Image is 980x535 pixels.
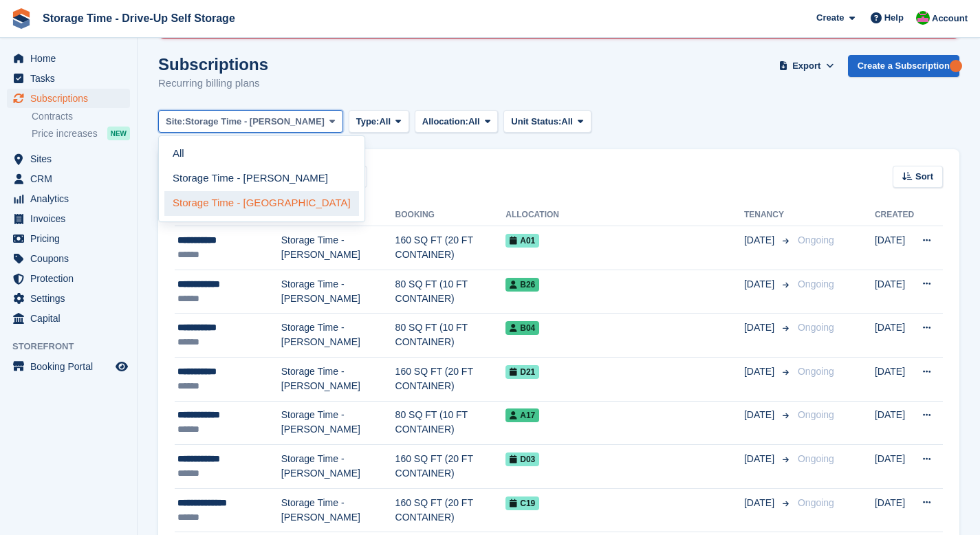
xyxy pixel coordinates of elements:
span: Ongoing [798,279,834,290]
span: Ongoing [798,366,834,377]
span: Type: [356,115,380,129]
span: Pricing [30,229,113,248]
td: Storage Time - [PERSON_NAME] [281,226,395,270]
button: Export [776,55,837,78]
th: Allocation [505,204,744,226]
span: Settings [30,289,113,308]
span: Sites [30,149,113,168]
a: menu [7,189,130,208]
button: Unit Status: All [503,110,591,133]
a: menu [7,289,130,308]
a: menu [7,69,130,88]
th: Tenancy [744,204,792,226]
span: A01 [505,234,539,248]
span: Ongoing [798,322,834,333]
a: menu [7,249,130,268]
h1: Subscriptions [158,55,268,74]
a: menu [7,89,130,108]
span: [DATE] [744,452,777,466]
p: Recurring billing plans [158,76,268,91]
td: 160 SQ FT (20 FT CONTAINER) [395,226,506,270]
a: All [164,142,359,166]
a: Price increases NEW [32,126,130,141]
td: [DATE] [875,270,914,314]
span: D21 [505,365,539,379]
td: [DATE] [875,226,914,270]
a: menu [7,357,130,376]
button: Allocation: All [415,110,499,133]
span: [DATE] [744,233,777,248]
td: [DATE] [875,314,914,358]
td: 160 SQ FT (20 FT CONTAINER) [395,357,506,401]
span: Storefront [12,340,137,353]
span: Analytics [30,189,113,208]
span: All [561,115,573,129]
span: Export [792,59,820,73]
button: Type: All [349,110,409,133]
span: [DATE] [744,277,777,292]
span: A17 [505,408,539,422]
span: Coupons [30,249,113,268]
td: 80 SQ FT (10 FT CONTAINER) [395,401,506,445]
a: menu [7,309,130,328]
span: All [379,115,391,129]
span: Ongoing [798,234,834,245]
span: Home [30,49,113,68]
a: Storage Time - [PERSON_NAME] [164,166,359,191]
span: Price increases [32,127,98,140]
img: Saeed [916,11,930,25]
td: Storage Time - [PERSON_NAME] [281,488,395,532]
img: stora-icon-8386f47178a22dfd0bd8f6a31ec36ba5ce8667c1dd55bd0f319d3a0aa187defe.svg [11,8,32,29]
span: D03 [505,452,539,466]
div: NEW [107,127,130,140]
td: 160 SQ FT (20 FT CONTAINER) [395,488,506,532]
td: Storage Time - [PERSON_NAME] [281,270,395,314]
span: C19 [505,496,539,510]
span: Ongoing [798,409,834,420]
td: Storage Time - [PERSON_NAME] [281,314,395,358]
span: Sort [915,170,933,184]
a: menu [7,229,130,248]
span: Ongoing [798,453,834,464]
span: B26 [505,278,539,292]
span: [DATE] [744,496,777,510]
td: 160 SQ FT (20 FT CONTAINER) [395,445,506,489]
span: Site: [166,115,185,129]
td: [DATE] [875,357,914,401]
span: Storage Time - [PERSON_NAME] [185,115,325,129]
span: Subscriptions [30,89,113,108]
a: Preview store [113,358,130,375]
td: Storage Time - [PERSON_NAME] [281,401,395,445]
td: [DATE] [875,488,914,532]
td: Storage Time - [PERSON_NAME] [281,357,395,401]
div: Tooltip anchor [950,60,962,72]
a: menu [7,209,130,228]
span: Tasks [30,69,113,88]
span: [DATE] [744,364,777,379]
th: Created [875,204,914,226]
span: [DATE] [744,408,777,422]
span: Capital [30,309,113,328]
span: Create [816,11,844,25]
span: Unit Status: [511,115,561,129]
a: Create a Subscription [848,55,959,78]
td: 80 SQ FT (10 FT CONTAINER) [395,270,506,314]
td: Storage Time - [PERSON_NAME] [281,445,395,489]
span: All [468,115,480,129]
a: Storage Time - [GEOGRAPHIC_DATA] [164,191,359,216]
td: [DATE] [875,401,914,445]
a: Contracts [32,110,130,123]
a: menu [7,269,130,288]
td: [DATE] [875,445,914,489]
span: Account [932,12,968,25]
span: Help [884,11,904,25]
span: Booking Portal [30,357,113,376]
a: Storage Time - Drive-Up Self Storage [37,7,241,30]
th: Booking [395,204,506,226]
span: CRM [30,169,113,188]
span: B04 [505,321,539,335]
span: Invoices [30,209,113,228]
a: menu [7,149,130,168]
span: Ongoing [798,497,834,508]
a: menu [7,49,130,68]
